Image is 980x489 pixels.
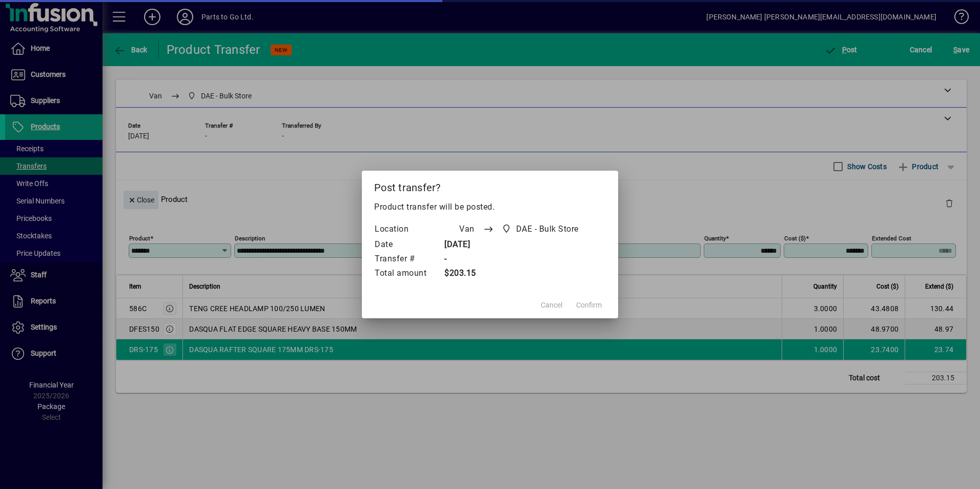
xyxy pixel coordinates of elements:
[459,223,475,235] span: Van
[437,238,598,252] td: [DATE]
[442,222,479,236] span: Van
[362,171,618,200] h2: Post transfer?
[374,267,437,281] td: Total amount
[374,221,437,238] td: Location
[374,201,606,213] p: Product transfer will be posted.
[516,223,579,235] span: DAE - Bulk Store
[499,222,583,236] span: DAE - Bulk Store
[437,252,598,267] td: -
[374,238,437,252] td: Date
[374,252,437,267] td: Transfer #
[437,267,598,281] td: $203.15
